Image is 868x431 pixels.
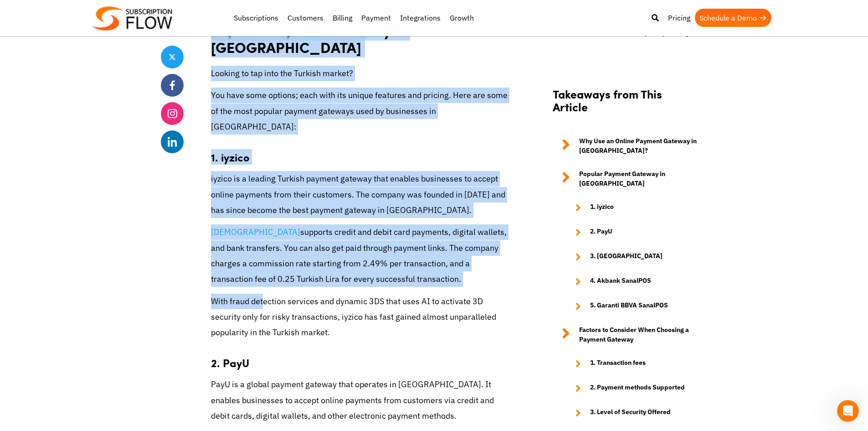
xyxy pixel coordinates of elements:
[211,355,249,370] strong: 2. PayU
[837,400,859,422] iframe: Intercom live chat
[566,301,699,312] a: 5. Garanti BBVA SanalPOS
[590,227,612,238] strong: 2. PayU
[590,202,614,213] strong: 1. iyzico
[211,227,300,237] a: [DEMOGRAPHIC_DATA]
[553,88,699,123] h2: Takeaways from This Article
[566,227,699,238] a: 2. PayU
[566,358,699,369] a: 1. Transaction fees
[211,88,512,135] p: You have some options; each with its unique features and pricing. Here are some of the most popul...
[553,325,699,344] a: Factors to Consider When Choosing a Payment Gateway
[590,407,671,418] strong: 3. Level of Security Offered
[211,294,512,341] p: With fraud detection services and dynamic 3DS that uses AI to activate 3D security only for risky...
[566,276,699,287] a: 4. Akbank SanalPOS
[357,9,395,27] a: Payment
[566,407,699,418] a: 3. Level of Security Offered
[211,20,406,57] strong: Popular Payment Gateway in [GEOGRAPHIC_DATA]
[553,169,699,188] a: Popular Payment Gateway in [GEOGRAPHIC_DATA]
[566,251,699,262] a: 3. [GEOGRAPHIC_DATA]
[328,9,357,27] a: Billing
[590,358,646,369] strong: 1. Transaction fees
[211,149,249,165] strong: 1. iyzico
[695,9,771,27] a: Schedule a Demo
[590,276,651,287] strong: 4. Akbank SanalPOS
[553,136,699,156] a: Why Use an Online Payment Gateway in [GEOGRAPHIC_DATA]?
[283,9,328,27] a: Customers
[590,301,668,312] strong: 5. Garanti BBVA SanalPOS
[590,383,685,394] strong: 2. Payment methods Supported
[579,136,699,156] strong: Why Use an Online Payment Gateway in [GEOGRAPHIC_DATA]?
[211,224,512,287] p: supports credit and debit card payments, digital wallets, and bank transfers. You can also get pa...
[445,9,478,27] a: Growth
[579,325,699,344] strong: Factors to Consider When Choosing a Payment Gateway
[395,9,445,27] a: Integrations
[579,169,699,188] strong: Popular Payment Gateway in [GEOGRAPHIC_DATA]
[566,202,699,213] a: 1. iyzico
[211,377,512,424] p: PayU is a global payment gateway that operates in [GEOGRAPHIC_DATA]. It enables businesses to acc...
[590,251,663,262] strong: 3. [GEOGRAPHIC_DATA]
[211,66,512,81] p: Looking to tap into the Turkish market?
[229,9,283,27] a: Subscriptions
[663,9,695,27] a: Pricing
[92,6,172,31] img: Subscriptionflow
[211,171,512,218] p: iyzico is a leading Turkish payment gateway that enables businesses to accept online payments fro...
[566,383,699,394] a: 2. Payment methods Supported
